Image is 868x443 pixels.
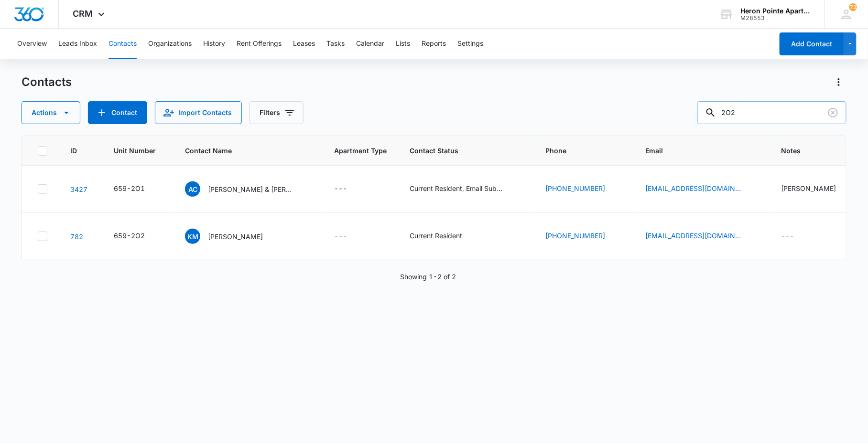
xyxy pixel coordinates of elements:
button: Rent Offerings [237,29,282,59]
div: Contact Name - Kelly Merlihan - Select to Edit Field [185,229,280,244]
div: 659-2O2 [114,231,145,241]
span: CRM [73,9,93,19]
a: Navigate to contact details page for Angelique Caruso & Carlton Albin [70,185,87,193]
a: [EMAIL_ADDRESS][DOMAIN_NAME] [645,183,741,193]
div: Current Resident, Email Subscriber [410,183,505,193]
div: Contact Status - Current Resident - Select to Edit Field [410,231,479,242]
button: Import Contacts [155,101,242,124]
p: Showing 1-2 of 2 [401,272,456,282]
div: account id [741,15,811,21]
div: Unit Number - 659-2O1 - Select to Edit Field [114,183,162,195]
a: [PHONE_NUMBER] [545,183,605,193]
button: Add Contact [88,101,147,124]
div: [PERSON_NAME] [781,183,836,193]
span: KM [185,229,200,244]
span: Apartment Type [334,146,387,156]
button: Actions [831,74,846,90]
span: Notes [781,146,853,156]
button: Tasks [326,29,345,59]
div: Current Resident [410,231,462,241]
div: Unit Number - 659-2O2 - Select to Edit Field [114,231,162,242]
div: Phone - (720) 713-4681 - Select to Edit Field [545,231,622,242]
button: Contacts [108,29,137,59]
div: --- [334,231,347,242]
button: Calendar [356,29,384,59]
div: account name [741,7,811,15]
div: --- [781,231,794,242]
span: Contact Name [185,146,297,156]
div: Phone - (732) 320-1313 - Select to Edit Field [545,183,622,195]
button: Leases [293,29,315,59]
div: --- [334,183,347,195]
div: notifications count [849,3,857,11]
div: Apartment Type - - Select to Edit Field [334,183,364,195]
div: Notes - - Select to Edit Field [781,231,811,242]
button: History [203,29,225,59]
div: Contact Status - Current Resident, Email Subscriber - Select to Edit Field [410,183,522,195]
div: 659-2O1 [114,183,145,193]
span: Email [645,146,744,156]
button: Settings [457,29,483,59]
button: Filters [250,101,304,124]
button: Overview [17,29,47,59]
a: [PHONE_NUMBER] [545,231,605,241]
button: Reports [422,29,446,59]
button: Lists [396,29,410,59]
button: Leads Inbox [58,29,97,59]
div: Apartment Type - - Select to Edit Field [334,231,364,242]
a: Navigate to contact details page for Kelly Merlihan [70,232,83,241]
button: Organizations [148,29,192,59]
button: Add Contact [780,32,844,55]
span: Contact Status [410,146,509,156]
input: Search Contacts [697,101,846,124]
button: Actions [22,101,80,124]
span: AC [185,181,200,197]
h1: Contacts [22,75,72,89]
button: Clear [825,105,841,120]
span: 72 [849,3,857,11]
p: [PERSON_NAME] & [PERSON_NAME] [208,184,294,194]
span: Phone [545,146,608,156]
div: Contact Name - Angelique Caruso & Carlton Albin - Select to Edit Field [185,181,311,197]
div: Notes - Carlton Albin - Select to Edit Field [781,183,853,195]
span: ID [70,146,77,156]
span: Unit Number [114,146,162,156]
div: Email - kellymerlihan@gmail.com - Select to Edit Field [645,231,758,242]
div: Email - acaruso9@gmail.com - Select to Edit Field [645,183,758,195]
a: [EMAIL_ADDRESS][DOMAIN_NAME] [645,231,741,241]
p: [PERSON_NAME] [208,232,263,242]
